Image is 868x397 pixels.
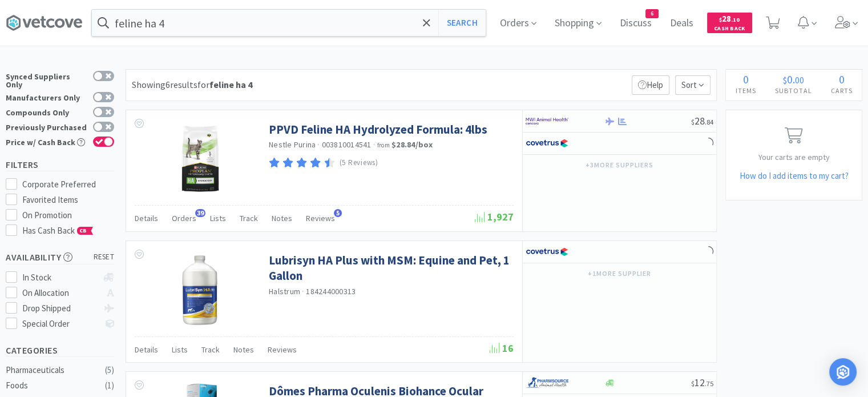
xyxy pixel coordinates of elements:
[373,139,376,150] span: ·
[92,10,486,36] input: Search by item, sku, manufacturer, ingredient, size...
[714,26,745,33] span: Cash Back
[268,344,297,355] span: Reviews
[438,10,486,36] button: Search
[646,10,658,18] span: 6
[306,286,356,296] span: 184244000313
[829,358,857,386] div: Open Intercom Messenger
[526,374,568,391] img: 7915dbd3f8974342a4dc3feb8efc1740_58.png
[391,139,433,150] strong: $28.84 / box
[105,363,114,377] div: ( 5 )
[163,122,237,196] img: 210f32f10f6947699802ef92e0a0c88a_483050.png
[705,379,713,388] span: . 75
[180,252,220,327] img: dc8d2bb05d1944d0ace6d08b684a8337_175253.png
[233,344,254,355] span: Notes
[582,266,657,282] button: +1more supplier
[6,158,114,171] h5: Filters
[22,271,98,284] div: In Stock
[105,379,114,392] div: ( 1 )
[691,376,713,389] span: 12
[719,16,722,23] span: $
[94,251,115,263] span: reset
[719,13,740,24] span: 28
[6,379,98,392] div: Foods
[839,72,845,86] span: 0
[6,251,114,264] h5: Availability
[269,286,300,296] a: Halstrum
[22,286,98,300] div: On Allocation
[197,79,252,90] span: for
[22,178,115,191] div: Corporate Preferred
[787,72,793,86] span: 0
[490,342,514,355] span: 16
[201,344,220,355] span: Track
[691,114,713,127] span: 28
[783,74,787,86] span: $
[22,225,94,236] span: Has Cash Back
[707,7,752,38] a: $28.10Cash Back
[172,344,188,355] span: Lists
[209,79,252,90] strong: feline ha 4
[22,193,115,207] div: Favorited Items
[6,92,87,102] div: Manufacturers Only
[691,379,695,388] span: $
[705,118,713,126] span: . 84
[726,85,765,96] h4: Items
[334,209,342,217] span: 5
[475,210,514,223] span: 1,927
[731,16,740,23] span: . 10
[580,157,659,173] button: +3more suppliers
[340,157,378,169] p: (5 Reviews)
[22,302,98,315] div: Drop Shipped
[6,107,87,117] div: Compounds Only
[22,317,98,331] div: Special Order
[269,122,487,137] a: PPVD Feline HA Hydrolyzed Formula: 4lbs
[317,139,320,150] span: ·
[675,75,710,95] span: Sort
[526,135,568,152] img: 77fca1acd8b6420a9015268ca798ef17_1.png
[306,213,335,223] span: Reviews
[135,213,158,223] span: Details
[743,72,749,86] span: 0
[821,85,862,96] h4: Carts
[726,169,862,183] h5: How do I add items to my cart?
[691,118,695,126] span: $
[135,344,158,355] span: Details
[22,208,115,222] div: On Promotion
[322,139,372,150] span: 003810014541
[269,252,511,284] a: Lubrisyn HA Plus with MSM: Equine and Pet, 1 Gallon
[78,227,89,234] span: CB
[632,75,669,95] p: Help
[195,209,205,217] span: 39
[269,139,316,150] a: Nestle Purina
[377,141,390,149] span: from
[765,85,821,96] h4: Subtotal
[210,213,226,223] span: Lists
[132,78,252,93] div: Showing 6 results
[765,74,821,85] div: .
[6,71,87,89] div: Synced Suppliers Only
[526,243,568,260] img: 77fca1acd8b6420a9015268ca798ef17_1.png
[6,122,87,131] div: Previously Purchased
[526,113,568,130] img: f6b2451649754179b5b4e0c70c3f7cb0_2.png
[172,213,196,223] span: Orders
[302,286,304,296] span: ·
[272,213,292,223] span: Notes
[726,151,862,163] p: Your carts are empty
[6,363,98,377] div: Pharmaceuticals
[795,74,804,86] span: 00
[240,213,258,223] span: Track
[6,344,114,357] h5: Categories
[6,137,87,146] div: Price w/ Cash Back
[665,18,698,29] a: Deals
[615,18,656,29] a: Discuss6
